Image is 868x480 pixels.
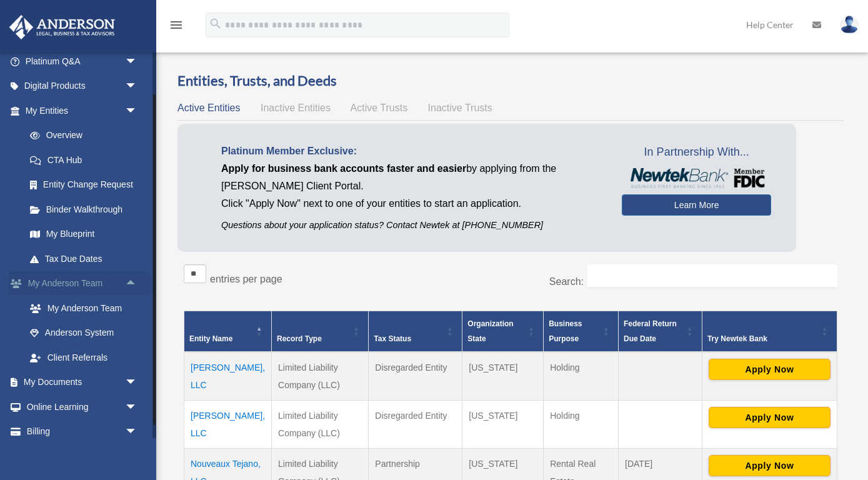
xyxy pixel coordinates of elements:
span: Record Type [277,334,322,343]
span: arrow_drop_down [125,394,150,420]
p: Platinum Member Exclusive: [221,142,603,160]
a: My Documentsarrow_drop_down [9,370,156,395]
span: arrow_drop_down [125,98,150,124]
td: Disregarded Entity [369,400,462,448]
th: Organization State: Activate to sort [462,311,544,352]
a: Digital Productsarrow_drop_down [9,74,156,99]
a: My Anderson Team [17,296,156,321]
a: Overview [17,123,144,148]
a: Online Learningarrow_drop_down [9,394,156,419]
button: Apply Now [709,359,831,380]
span: Active Entities [177,102,240,113]
a: My Blueprint [17,222,150,247]
td: Limited Liability Company (LLC) [272,352,369,401]
td: [PERSON_NAME], LLC [184,352,272,401]
span: In Partnership With... [622,142,771,162]
p: Questions about your application status? Contact Newtek at [PHONE_NUMBER] [221,217,603,233]
td: Holding [544,400,619,448]
a: Binder Walkthrough [17,197,150,222]
a: My Entitiesarrow_drop_down [9,98,150,123]
td: Limited Liability Company (LLC) [272,400,369,448]
span: Entity Name [189,334,232,343]
a: Learn More [622,194,771,216]
a: Platinum Q&Aarrow_drop_down [9,49,156,74]
img: User Pic [840,16,859,34]
button: Apply Now [709,455,831,476]
a: menu [169,22,184,32]
span: arrow_drop_down [125,74,150,99]
td: [US_STATE] [462,400,544,448]
span: Apply for business bank accounts faster and easier [221,163,466,174]
a: Anderson System [17,321,156,346]
a: Client Referrals [17,345,156,370]
a: Tax Due Dates [17,246,150,271]
img: Anderson Advisors Platinum Portal [6,15,119,39]
label: Search: [549,276,584,287]
th: Business Purpose: Activate to sort [544,311,619,352]
p: by applying from the [PERSON_NAME] Client Portal. [221,160,603,195]
span: arrow_drop_down [125,49,150,74]
label: entries per page [210,274,282,284]
a: CTA Hub [17,147,150,172]
th: Record Type: Activate to sort [272,311,369,352]
td: Disregarded Entity [369,352,462,401]
span: arrow_drop_down [125,370,150,396]
th: Federal Return Due Date: Activate to sort [619,311,702,352]
span: Active Trusts [351,102,408,113]
a: Entity Change Request [17,172,150,197]
span: Inactive Entities [261,102,331,113]
td: Holding [544,352,619,401]
span: Inactive Trusts [428,102,492,113]
th: Entity Name: Activate to invert sorting [184,311,272,352]
i: menu [169,17,184,32]
h3: Entities, Trusts, and Deeds [177,71,844,91]
i: search [209,17,222,31]
a: Billingarrow_drop_down [9,419,156,444]
img: NewtekBankLogoSM.png [628,168,765,188]
div: Try Newtek Bank [707,331,818,346]
a: My Anderson Teamarrow_drop_up [9,271,156,296]
span: Business Purpose [549,319,582,343]
span: Federal Return Due Date [624,319,677,343]
td: [PERSON_NAME], LLC [184,400,272,448]
th: Tax Status: Activate to sort [369,311,462,352]
th: Try Newtek Bank : Activate to sort [702,311,837,352]
span: Organization State [467,319,513,343]
span: Tax Status [374,334,411,343]
button: Apply Now [709,407,831,428]
td: [US_STATE] [462,352,544,401]
span: arrow_drop_down [125,419,150,445]
span: arrow_drop_up [125,271,150,297]
p: Click "Apply Now" next to one of your entities to start an application. [221,195,603,212]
